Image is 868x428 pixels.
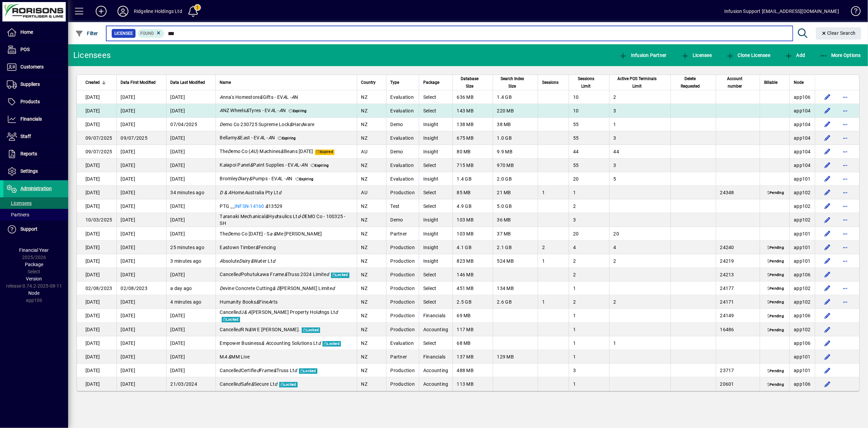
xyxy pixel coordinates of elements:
[822,296,833,307] button: Edit
[497,75,528,90] span: Search Index Size
[386,104,419,118] td: Evaluation
[20,99,40,104] span: Products
[822,105,833,116] button: Edit
[675,75,705,90] span: Delete Requested
[822,214,833,225] button: Edit
[77,104,116,118] td: [DATE]
[116,213,166,227] td: [DATE]
[256,162,259,168] em: a
[386,172,419,186] td: Evaluation
[112,5,134,17] button: Profile
[3,163,68,180] a: Settings
[453,186,493,199] td: 85 MB
[724,6,839,17] div: Infusion Support [EMAIL_ADDRESS][DOMAIN_NAME]
[822,351,833,362] button: Edit
[822,119,833,130] button: Edit
[453,199,493,213] td: 4.9 GB
[840,119,851,130] button: More options
[85,79,100,86] span: Created
[609,104,671,118] td: 3
[840,256,851,266] button: More options
[140,31,154,36] span: Found
[220,122,223,127] em: D
[315,150,334,155] span: Expired
[77,90,116,104] td: [DATE]
[220,176,293,181] span: Bromley iary Pumps - EV L - N
[7,200,32,206] span: Licensees
[783,49,807,61] button: Add
[419,104,453,118] td: Select
[228,149,231,154] em: D
[822,338,833,349] button: Edit
[301,162,304,168] em: A
[357,158,386,172] td: NZ
[361,79,376,86] span: Country
[244,190,248,195] em: A
[73,50,111,61] div: Licensees
[391,79,399,86] span: Type
[279,190,281,195] em: d
[840,92,851,103] button: More options
[289,149,292,154] em: a
[166,213,216,227] td: [DATE]
[289,122,293,127] em: &
[286,176,289,181] em: A
[220,94,298,100] span: nna's Homestore Gifts - EV L - N
[238,176,241,181] em: D
[493,131,538,145] td: 1.0 GB
[423,79,439,86] span: Package
[251,149,254,154] em: A
[681,52,712,58] span: Licensee
[3,76,68,93] a: Suppliers
[291,94,295,100] em: A
[419,131,453,145] td: Insight
[493,118,538,131] td: 38 MB
[822,310,833,321] button: Edit
[821,30,856,36] span: Clear Search
[764,79,777,86] span: Billable
[274,214,277,219] em: d
[716,186,760,199] td: 24348
[840,187,851,198] button: More options
[283,94,286,100] em: A
[720,75,756,90] div: Account number
[357,186,386,199] td: AU
[453,104,493,118] td: 143 MB
[726,52,770,58] span: Clone Licensee
[3,111,68,128] a: Financials
[250,162,253,168] em: &
[220,190,223,195] em: D
[77,131,116,145] td: 09/07/2025
[20,151,37,156] span: Reports
[675,75,711,90] div: Delete Requested
[794,190,811,195] span: app102.prod.infusionbusinesssoftware.com
[840,146,851,157] button: More options
[419,118,453,131] td: Insight
[609,158,671,172] td: 3
[114,30,133,37] span: Licensee
[614,75,667,90] div: Active POS Terminals Limit
[386,131,419,145] td: Evaluation
[569,145,609,158] td: 44
[7,212,29,217] span: Partners
[3,41,68,58] a: POS
[20,116,42,122] span: Financials
[419,227,453,241] td: Insight
[220,122,315,127] span: emo Co 230725 Supreme Lock Har ware
[357,90,386,104] td: NZ
[166,186,216,199] td: 34 minutes ago
[357,213,386,227] td: NZ
[453,145,493,158] td: 80 MB
[794,217,811,223] span: app102.prod.infusionbusinesssoftware.com
[386,199,419,213] td: Test
[493,145,538,158] td: 9.9 MB
[822,133,833,143] button: Edit
[223,162,226,168] em: a
[816,27,862,40] button: Clear
[820,52,861,58] span: More Options
[457,75,489,90] div: Database Size
[569,186,609,199] td: 1
[220,108,286,113] span: NZ Wheels Tyres - EV L - N
[357,199,386,213] td: NZ
[840,105,851,116] button: More options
